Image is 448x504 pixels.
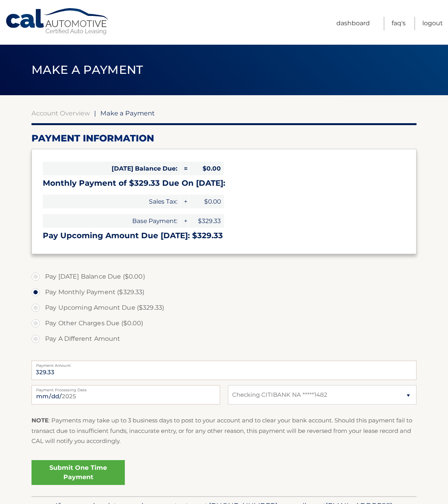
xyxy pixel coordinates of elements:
span: + [181,195,189,208]
label: Pay A Different Amount [31,331,416,347]
span: Make a Payment [100,109,155,117]
h2: Payment Information [31,133,416,144]
label: Pay Upcoming Amount Due ($329.33) [31,300,416,316]
span: Base Payment: [43,214,180,228]
a: Account Overview [31,109,90,117]
h3: Monthly Payment of $329.33 Due On [DATE]: [43,178,405,188]
strong: NOTE [31,417,49,424]
span: Make a Payment [31,63,143,77]
a: FAQ's [392,17,406,30]
label: Payment Processing Date [31,385,220,391]
a: Submit One Time Payment [31,460,125,485]
span: $329.33 [189,214,224,228]
input: Payment Amount [31,361,416,380]
label: Payment Amount [31,361,416,367]
span: $0.00 [189,195,224,208]
a: Cal Automotive [5,8,110,35]
span: = [181,162,189,175]
a: Dashboard [336,17,370,30]
span: | [94,109,96,117]
label: Pay [DATE] Balance Due ($0.00) [31,269,416,284]
span: + [181,214,189,228]
a: Logout [422,17,443,30]
h3: Pay Upcoming Amount Due [DATE]: $329.33 [43,231,405,241]
span: [DATE] Balance Due: [43,162,180,175]
label: Pay Monthly Payment ($329.33) [31,284,416,300]
label: Pay Other Charges Due ($0.00) [31,316,416,331]
input: Payment Date [31,385,220,405]
p: : Payments may take up to 3 business days to post to your account and to clear your bank account.... [31,415,416,446]
span: Sales Tax: [43,195,180,208]
span: $0.00 [189,162,224,175]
